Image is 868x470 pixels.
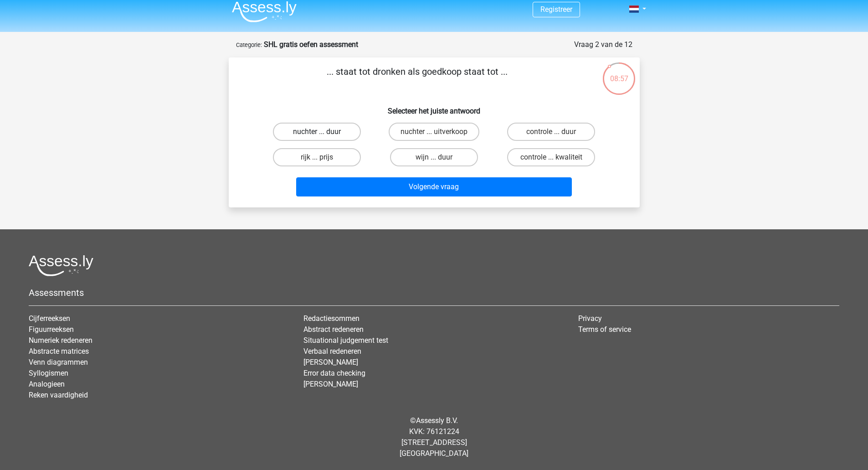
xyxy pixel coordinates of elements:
a: Error data checking [303,369,365,377]
a: [PERSON_NAME] [303,358,358,367]
label: rijk ... prijs [273,148,361,166]
a: Verbaal redeneren [303,347,361,356]
img: Assessly logo [29,255,93,276]
a: Figuurreeksen [29,325,74,334]
a: Analogieen [29,380,65,388]
a: Cijferreeksen [29,314,70,323]
div: © KVK: 76121224 [STREET_ADDRESS] [GEOGRAPHIC_DATA] [22,408,846,466]
label: nuchter ... uitverkoop [389,123,479,141]
img: Assessly [232,1,297,22]
a: Assessly B.V. [416,416,458,425]
a: Privacy [578,314,602,323]
h6: Selecteer het juiste antwoord [243,99,625,115]
label: controle ... kwaliteit [507,148,595,166]
div: Vraag 2 van de 12 [574,39,632,50]
strong: SHL gratis oefen assessment [264,40,358,49]
a: Terms of service [578,325,631,334]
button: Volgende vraag [296,177,572,196]
p: ... staat tot dronken als goedkoop staat tot ... [243,65,591,92]
a: Syllogismen [29,369,68,377]
a: Redactiesommen [303,314,360,323]
a: Registreer [540,5,572,14]
label: wijn ... duur [390,148,478,166]
h5: Assessments [29,287,839,298]
small: Categorie: [236,41,262,48]
a: Situational judgement test [303,336,388,345]
label: nuchter ... duur [273,123,361,141]
a: Venn diagrammen [29,358,88,367]
div: 08:57 [602,62,636,84]
a: [PERSON_NAME] [303,380,358,388]
a: Reken vaardigheid [29,391,88,399]
a: Numeriek redeneren [29,336,92,345]
a: Abstracte matrices [29,347,89,356]
label: controle ... duur [507,123,595,141]
a: Abstract redeneren [303,325,364,334]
